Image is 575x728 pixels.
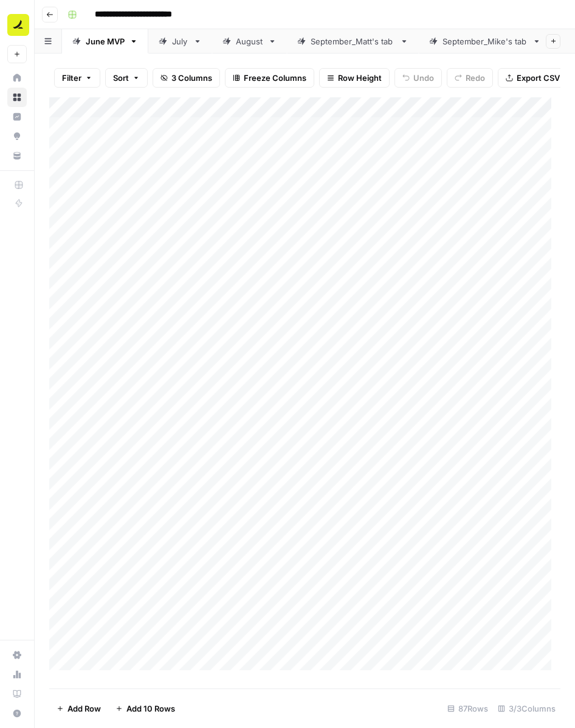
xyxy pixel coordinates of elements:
div: 87 Rows [442,699,493,718]
span: Row Height [338,72,382,84]
a: Home [7,68,27,88]
a: June MVP [62,29,148,54]
button: 3 Columns [153,68,220,88]
a: Learning Hub [7,684,27,704]
button: Sort [105,68,148,88]
span: Undo [413,72,434,84]
button: Undo [394,68,442,88]
a: July [148,29,212,54]
div: 3/3 Columns [493,699,560,718]
a: September_Matt's tab [287,29,419,54]
span: Export CSV [517,72,560,84]
button: Filter [54,68,100,88]
button: Help + Support [7,704,27,723]
button: Workspace: Ramp [7,10,27,40]
a: September_Mike's tab [419,29,551,54]
span: Freeze Columns [244,72,306,84]
a: Browse [7,88,27,107]
div: September_Matt's tab [311,35,395,47]
span: Add Row [67,702,101,715]
a: August [212,29,287,54]
div: September_Mike's tab [442,35,528,47]
a: Insights [7,107,27,127]
span: Add 10 Rows [126,702,175,715]
span: Redo [466,72,485,84]
button: Row Height [319,68,390,88]
button: Redo [447,68,493,88]
a: Opportunities [7,127,27,146]
a: Your Data [7,146,27,165]
a: Settings [7,645,27,665]
div: June MVP [86,35,125,47]
button: Export CSV [498,68,568,88]
a: Usage [7,665,27,684]
img: Ramp Logo [7,14,29,36]
span: 3 Columns [171,72,212,84]
button: Add Row [49,699,108,718]
div: July [172,35,188,47]
span: Filter [62,72,81,84]
button: Add 10 Rows [108,699,182,718]
div: August [236,35,263,47]
button: Freeze Columns [225,68,314,88]
span: Sort [113,72,129,84]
